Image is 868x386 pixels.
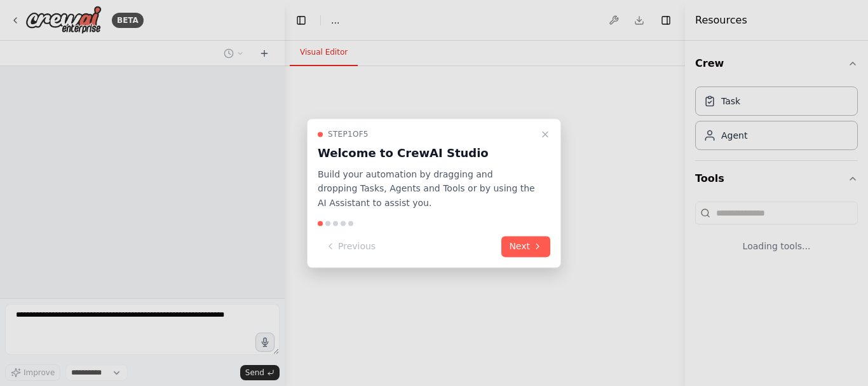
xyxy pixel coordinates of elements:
button: Close walkthrough [538,127,553,142]
span: Step 1 of 5 [328,129,369,139]
h3: Welcome to CrewAI Studio [318,144,535,162]
p: Build your automation by dragging and dropping Tasks, Agents and Tools or by using the AI Assista... [318,167,535,210]
button: Hide left sidebar [292,11,310,29]
button: Next [501,236,550,257]
button: Previous [318,236,383,257]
